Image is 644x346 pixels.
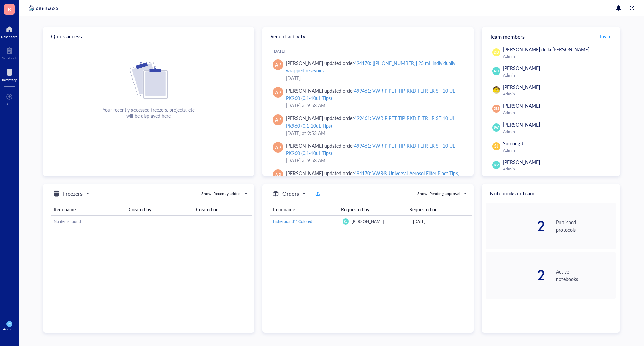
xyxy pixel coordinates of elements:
[273,218,359,224] span: Fisherbrand™ Colored ABS 50 Place Slide Boxes
[286,87,455,101] div: 499461: VWR PIPET TIP RKD FLTR LR ST 10 UL PK960 (0.1-10uL Tips)
[2,45,17,60] a: Notebook
[6,102,13,106] div: Add
[417,191,460,197] div: Show: Pending approval
[503,72,613,78] div: Admin
[27,4,60,12] img: genemod-logo
[3,327,16,331] div: Account
[503,148,613,153] div: Admin
[503,140,524,147] span: Sunjong Ji
[2,67,17,82] a: Inventory
[1,35,18,39] div: Dashboard
[51,203,126,216] th: Item name
[493,86,500,94] img: da48f3c6-a43e-4a2d-aade-5eac0d93827f.jpeg
[286,115,455,129] div: 499461: VWR PIPET TIP RKD FLTR LR ST 10 UL PK960 (0.1-10uL Tips)
[494,162,499,168] span: KV
[494,68,499,74] span: RD
[556,268,616,283] div: Active notebooks
[407,203,466,216] th: Requested on
[43,27,254,46] div: Quick access
[286,102,463,109] div: [DATE] at 9:53 AM
[600,31,612,42] button: Invite
[2,56,17,60] div: Notebook
[486,268,545,282] div: 2
[503,54,613,59] div: Admin
[503,91,613,97] div: Admin
[286,74,463,82] div: [DATE]
[482,27,620,46] div: Team members
[286,129,463,137] div: [DATE] at 9:53 AM
[130,62,168,99] img: Cf+DiIyRRx+BTSbnYhsZzE9to3+AfuhVxcka4spAAAAAElFTkSuQmCC
[494,106,499,111] span: DM
[275,116,281,123] span: AP
[282,190,299,198] h5: Orders
[54,218,250,225] div: No items found
[503,110,613,115] div: Admin
[103,107,195,119] div: Your recently accessed freezers, projects, etc will be displayed here
[268,112,468,139] a: AP[PERSON_NAME] updated order499461: VWR PIPET TIP RKD FLTR LR ST 10 UL PK960 (0.1-10uL Tips)[DAT...
[126,203,193,216] th: Created by
[286,59,463,74] div: [PERSON_NAME] updated order
[201,191,241,197] div: Show: Recently added
[413,218,469,225] div: [DATE]
[1,24,18,39] a: Dashboard
[503,65,540,71] span: [PERSON_NAME]
[352,218,384,224] span: [PERSON_NAME]
[262,27,474,46] div: Recent activity
[503,46,589,53] span: [PERSON_NAME] de la [PERSON_NAME]
[8,5,11,13] span: K
[503,166,613,172] div: Admin
[286,60,455,74] div: 494170: [[PHONE_NUMBER]] 25 mL individually wrapped resevoirs
[494,143,498,149] span: SJ
[556,218,616,233] div: Published protocols
[275,61,281,68] span: AP
[2,78,17,82] div: Inventory
[193,203,252,216] th: Created on
[503,121,540,128] span: [PERSON_NAME]
[8,323,11,325] span: KW
[486,219,545,233] div: 2
[494,125,499,130] span: JW
[286,157,463,164] div: [DATE] at 9:53 AM
[275,144,281,151] span: AP
[503,84,540,90] span: [PERSON_NAME]
[268,139,468,167] a: AP[PERSON_NAME] updated order499461: VWR PIPET TIP RKD FLTR LR ST 10 UL PK960 (0.1-10uL Tips)[DAT...
[270,203,338,216] th: Item name
[63,190,83,198] h5: Freezers
[494,50,499,55] span: DD
[268,84,468,112] a: AP[PERSON_NAME] updated order499461: VWR PIPET TIP RKD FLTR LR ST 10 UL PK960 (0.1-10uL Tips)[DAT...
[273,218,337,225] a: Fisherbrand™ Colored ABS 50 Place Slide Boxes
[286,87,463,102] div: [PERSON_NAME] updated order
[600,33,611,40] span: Invite
[503,102,540,109] span: [PERSON_NAME]
[286,142,455,156] div: 499461: VWR PIPET TIP RKD FLTR LR ST 10 UL PK960 (0.1-10uL Tips)
[268,57,468,84] a: AP[PERSON_NAME] updated order494170: [[PHONE_NUMBER]] 25 mL individually wrapped resevoirs[DATE]
[273,49,468,54] div: [DATE]
[338,203,407,216] th: Requested by
[275,89,281,96] span: AP
[503,129,613,134] div: Admin
[482,184,620,203] div: Notebooks in team
[286,142,463,157] div: [PERSON_NAME] updated order
[286,114,463,129] div: [PERSON_NAME] updated order
[503,159,540,165] span: [PERSON_NAME]
[344,220,348,223] span: KV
